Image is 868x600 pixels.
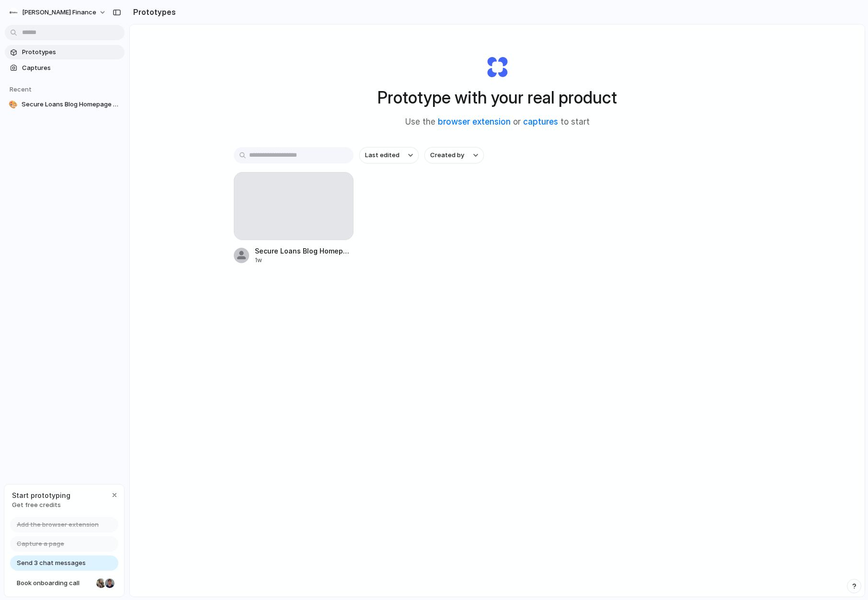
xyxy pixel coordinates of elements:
[365,150,400,160] span: Last edited
[255,256,354,265] div: 1w
[405,116,590,128] span: Use the or to start
[12,500,70,510] span: Get free credits
[104,577,115,589] div: Christian Iacullo
[424,147,484,163] button: Created by
[22,8,96,17] span: [PERSON_NAME] Finance
[17,578,92,588] span: Book onboarding call
[10,576,118,591] a: Book onboarding call
[430,150,464,160] span: Created by
[17,539,64,549] span: Capture a page
[438,117,511,127] a: browser extension
[234,172,354,265] a: Secure Loans Blog Homepage Design1w
[9,100,18,109] div: 🎨
[95,577,107,589] div: Nicole Kubica
[523,117,558,127] a: captures
[129,6,176,18] h2: Prototypes
[5,45,125,59] a: Prototypes
[5,61,125,75] a: Captures
[17,520,99,530] span: Add the browser extension
[22,63,121,73] span: Captures
[5,5,111,20] button: [PERSON_NAME] Finance
[5,97,125,112] a: 🎨Secure Loans Blog Homepage Design
[12,490,70,500] span: Start prototyping
[17,558,86,568] span: Send 3 chat messages
[22,100,121,109] span: Secure Loans Blog Homepage Design
[255,246,354,256] span: Secure Loans Blog Homepage Design
[377,85,617,110] h1: Prototype with your real product
[10,85,32,93] span: Recent
[359,147,419,163] button: Last edited
[22,47,121,57] span: Prototypes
